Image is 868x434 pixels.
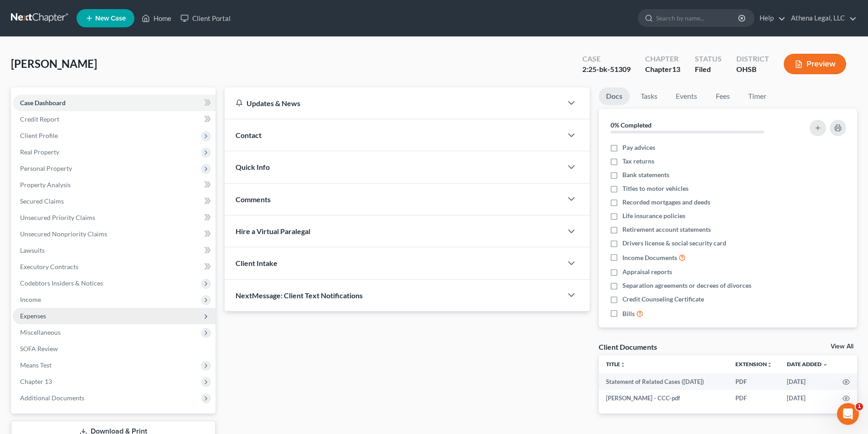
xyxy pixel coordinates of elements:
[622,211,685,220] span: Life insurance policies
[20,115,59,123] span: Credit Report
[622,309,635,318] span: Bills
[236,163,270,171] span: Quick Info
[787,361,828,368] a: Date Added expand_more
[582,54,631,64] div: Case
[668,87,704,105] a: Events
[599,87,630,105] a: Docs
[645,54,680,64] div: Chapter
[20,378,52,385] span: Chapter 13
[236,131,262,139] span: Contact
[13,226,216,242] a: Unsecured Nonpriority Claims
[20,246,45,254] span: Lawsuits
[656,10,740,26] input: Search by name...
[822,362,828,368] i: expand_more
[837,403,859,425] iframe: Intercom live chat
[611,121,652,129] strong: 0% Completed
[176,10,235,26] a: Client Portal
[622,143,655,152] span: Pay advices
[13,259,216,275] a: Executory Contracts
[20,296,41,303] span: Income
[633,87,665,105] a: Tasks
[606,361,626,368] a: Titleunfold_more
[755,10,786,26] a: Help
[20,164,72,172] span: Personal Property
[20,263,78,271] span: Executory Contracts
[622,225,711,234] span: Retirement account statements
[13,177,216,193] a: Property Analysis
[13,95,216,111] a: Case Dashboard
[708,87,737,105] a: Fees
[622,157,654,166] span: Tax returns
[735,361,772,368] a: Extensionunfold_more
[20,230,107,238] span: Unsecured Nonpriority Claims
[780,390,835,406] td: [DATE]
[13,209,216,226] a: Unsecured Priority Claims
[236,98,551,108] div: Updates & News
[13,193,216,209] a: Secured Claims
[11,57,97,70] span: [PERSON_NAME]
[20,132,58,139] span: Client Profile
[620,362,626,368] i: unfold_more
[20,181,71,189] span: Property Analysis
[695,54,722,64] div: Status
[767,362,772,368] i: unfold_more
[856,403,863,410] span: 1
[13,111,216,128] a: Credit Report
[622,281,751,290] span: Separation agreements or decrees of divorces
[20,361,51,369] span: Means Test
[622,184,688,193] span: Titles to motor vehicles
[622,239,726,248] span: Drivers license & social security card
[95,15,126,22] span: New Case
[784,54,846,74] button: Preview
[741,87,774,105] a: Timer
[672,65,680,73] span: 13
[599,342,657,352] div: Client Documents
[599,390,728,406] td: [PERSON_NAME] - CCC-pdf
[20,148,59,156] span: Real Property
[582,64,631,75] div: 2:25-bk-51309
[236,195,271,204] span: Comments
[736,54,769,64] div: District
[728,373,780,390] td: PDF
[622,267,672,276] span: Appraisal reports
[786,10,857,26] a: Athena Legal, LLC
[236,227,310,235] span: Hire a Virtual Paralegal
[736,64,769,75] div: OHSB
[599,373,728,390] td: Statement of Related Cases ([DATE])
[236,291,363,300] span: NextMessage: Client Text Notifications
[780,373,835,390] td: [DATE]
[20,328,61,336] span: Miscellaneous
[13,341,216,357] a: SOFA Review
[236,259,277,267] span: Client Intake
[137,10,176,26] a: Home
[13,242,216,259] a: Lawsuits
[20,279,103,287] span: Codebtors Insiders & Notices
[20,394,84,402] span: Additional Documents
[622,170,669,179] span: Bank statements
[20,99,66,107] span: Case Dashboard
[20,197,64,205] span: Secured Claims
[20,214,95,221] span: Unsecured Priority Claims
[645,64,680,75] div: Chapter
[622,295,704,304] span: Credit Counseling Certificate
[622,253,677,262] span: Income Documents
[622,198,710,207] span: Recorded mortgages and deeds
[728,390,780,406] td: PDF
[20,345,58,352] span: SOFA Review
[20,312,46,320] span: Expenses
[831,343,853,350] a: View All
[695,64,722,75] div: Filed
